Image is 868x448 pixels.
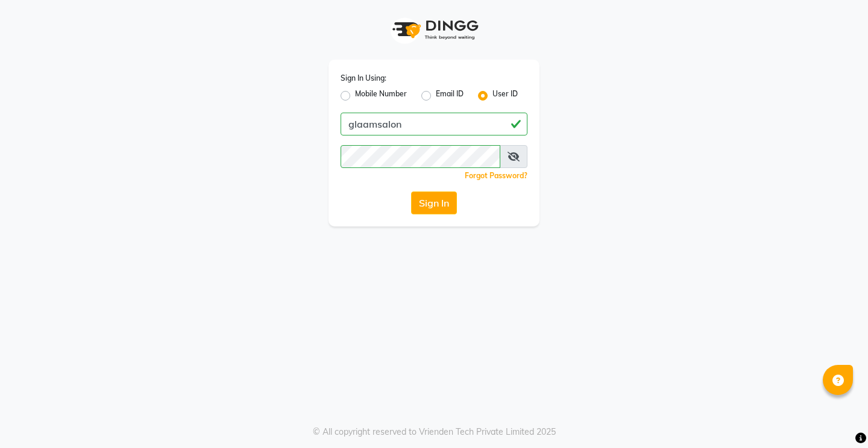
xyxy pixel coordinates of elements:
[465,171,527,180] a: Forgot Password?
[355,89,407,103] label: Mobile Number
[817,400,856,436] iframe: chat widget
[386,12,482,48] img: logo1.svg
[436,89,464,103] label: Email ID
[341,113,527,135] input: Username
[492,89,518,103] label: User ID
[411,191,457,214] button: Sign In
[341,145,500,168] input: Username
[341,73,386,84] label: Sign In Using:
